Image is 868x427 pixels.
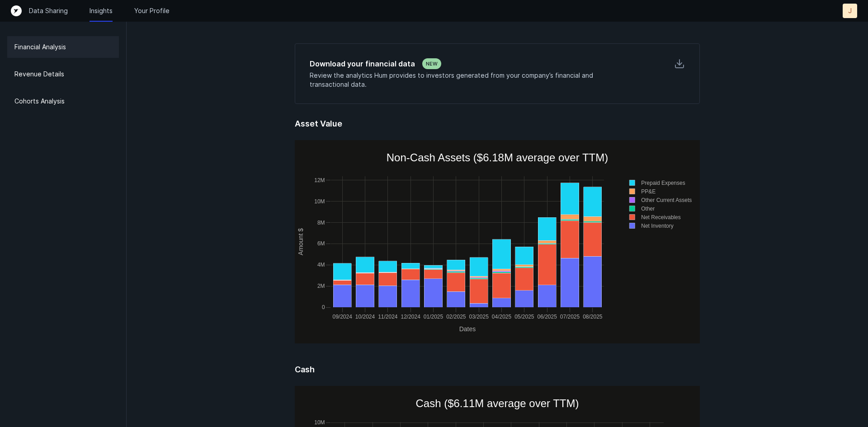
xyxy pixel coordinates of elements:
[848,6,852,15] p: J
[426,60,438,67] p: NEW
[134,6,170,15] a: Your Profile
[14,42,66,52] p: Financial Analysis
[295,364,700,386] h5: Cash
[7,63,119,85] a: Revenue Details
[7,36,119,58] a: Financial Analysis
[295,118,700,140] h5: Asset Value
[310,71,621,89] p: Review the analytics Hum provides to investors generated from your company’s financial and transa...
[310,58,415,69] h5: Download your financial data
[14,96,65,107] p: Cohorts Analysis
[90,6,113,15] a: Insights
[843,4,857,18] button: J
[29,6,68,15] a: Data Sharing
[14,69,64,80] p: Revenue Details
[7,90,119,112] a: Cohorts Analysis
